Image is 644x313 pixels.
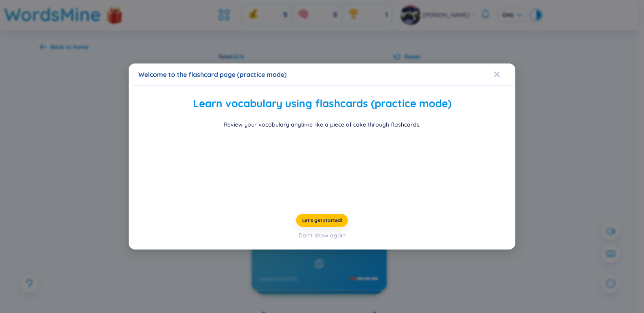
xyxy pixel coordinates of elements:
button: Let's get started! [296,214,348,227]
span: Let's get started! [302,217,342,224]
button: Close [494,63,515,85]
div: Don't show again [299,231,345,240]
div: Review your vocabulary anytime like a piece of cake through flashcards. [224,120,421,129]
div: Welcome to the flashcard page (practice mode) [138,70,505,79]
h2: Learn vocabulary using flashcards (practice mode) [139,95,506,112]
